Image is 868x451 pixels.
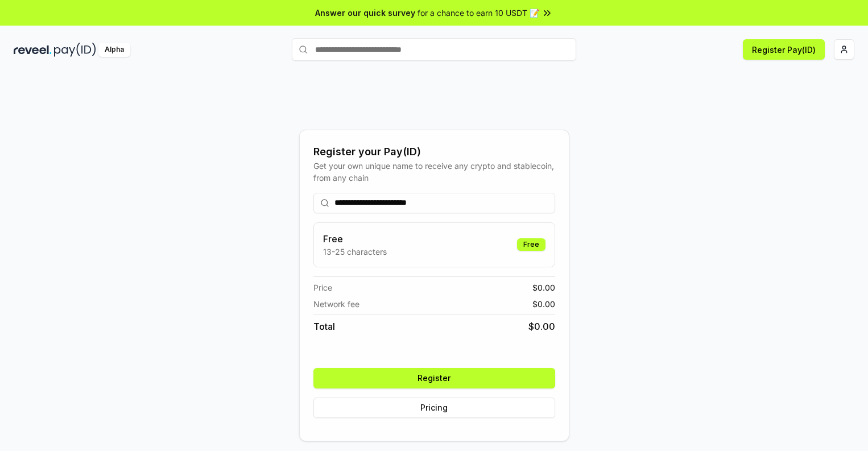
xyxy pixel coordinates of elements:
[315,7,415,19] span: Answer our quick survey
[313,320,335,333] span: Total
[14,43,52,57] img: reveel_dark
[313,298,359,310] span: Network fee
[323,232,387,246] h3: Free
[313,368,555,388] button: Register
[54,43,96,57] img: pay_id
[313,144,555,160] div: Register your Pay(ID)
[528,320,555,333] span: $ 0.00
[313,160,555,184] div: Get your own unique name to receive any crypto and stablecoin, from any chain
[532,298,555,310] span: $ 0.00
[517,238,545,251] div: Free
[418,7,539,19] span: for a chance to earn 10 USDT 📝
[743,39,825,60] button: Register Pay(ID)
[323,246,387,258] p: 13-25 characters
[313,398,555,418] button: Pricing
[98,43,130,57] div: Alpha
[532,282,555,293] span: $ 0.00
[313,282,332,293] span: Price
